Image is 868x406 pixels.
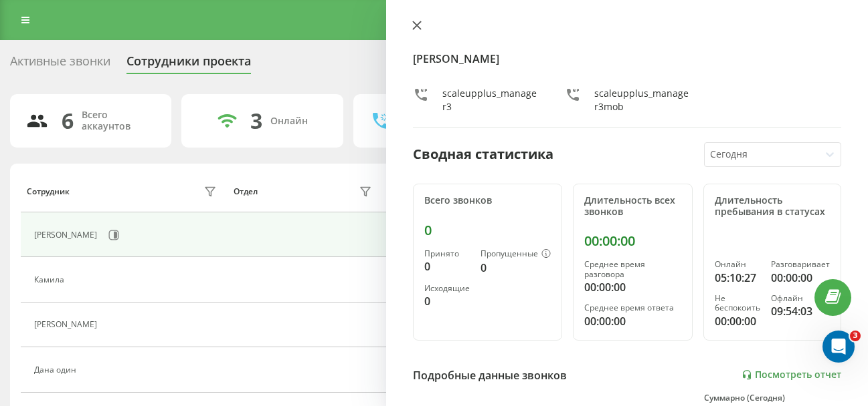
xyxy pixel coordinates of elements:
[424,293,470,309] div: 0
[34,365,80,375] div: Дана один
[442,87,538,114] div: scaleupplus_manager3
[481,260,551,276] div: 0
[424,195,551,206] div: Всего звонков
[82,110,155,132] div: Всего аккаунтов
[584,260,681,279] div: Среднее время разговора
[771,303,830,319] div: 09:54:03
[27,187,70,196] div: Сотрудник
[424,222,551,238] div: 0
[771,294,830,303] div: Офлайн
[34,230,100,240] div: [PERSON_NAME]
[584,279,681,295] div: 00:00:00
[481,249,551,260] div: Пропущенные
[34,320,100,329] div: [PERSON_NAME]
[715,260,760,269] div: Онлайн
[126,54,251,75] div: Сотрудники проекта
[771,270,830,286] div: 00:00:00
[850,331,861,341] span: 3
[822,331,855,363] iframe: Intercom live chat
[424,249,470,258] div: Принято
[704,393,841,403] div: Суммарно (Сегодня)
[413,367,567,383] div: Подробные данные звонков
[413,144,553,164] div: Сводная статистика
[270,116,308,127] div: Онлайн
[584,313,681,329] div: 00:00:00
[584,195,681,218] div: Длительность всех звонков
[10,54,110,75] div: Активные звонки
[413,51,841,67] h4: [PERSON_NAME]
[742,369,841,381] a: Посмотреть отчет
[250,108,262,134] div: 3
[584,233,681,249] div: 00:00:00
[424,284,470,293] div: Исходящие
[594,87,690,114] div: scaleupplus_manager3mob
[715,195,830,218] div: Длительность пребывания в статусах
[715,270,760,286] div: 05:10:27
[771,260,830,269] div: Разговаривает
[424,258,470,274] div: 0
[34,275,68,284] div: Камила
[234,187,258,196] div: Отдел
[715,294,760,313] div: Не беспокоить
[584,303,681,313] div: Среднее время ответа
[62,108,74,134] div: 6
[715,313,760,329] div: 00:00:00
